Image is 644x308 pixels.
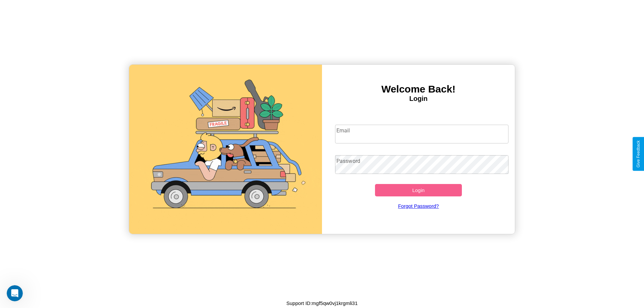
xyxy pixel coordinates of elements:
p: Support ID: mgf5qw0vj1krgmli31 [286,299,358,308]
button: Login [375,184,462,196]
img: gif [129,65,322,234]
h3: Welcome Back! [322,83,515,95]
iframe: Intercom live chat [7,285,23,301]
div: Give Feedback [636,140,641,168]
h4: Login [322,95,515,103]
a: Forgot Password? [332,196,505,215]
